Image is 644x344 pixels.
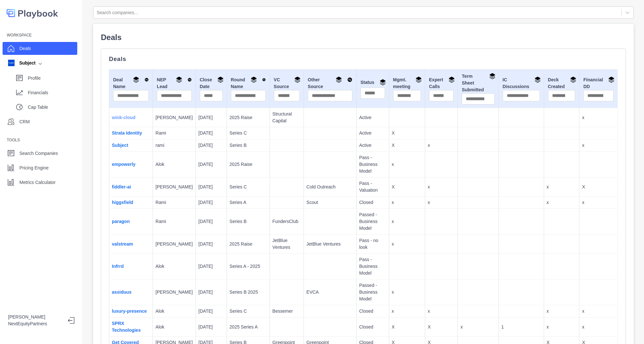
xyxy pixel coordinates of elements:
div: Status [360,79,385,87]
div: Other Source [308,76,352,90]
div: Term Sheet Submitted [462,73,494,93]
p: x [582,199,615,206]
img: company image [8,60,15,66]
div: Round Name [231,76,266,90]
p: X [392,130,422,137]
p: x [392,218,422,225]
p: Deals [19,45,31,52]
img: Group By [336,76,342,83]
p: CRM [19,118,30,125]
a: Strata Identity [112,130,142,136]
div: Expert Calls [429,76,454,90]
p: Rami [156,199,193,206]
p: Series B 2025 [230,289,267,296]
p: x [460,324,496,330]
p: x [428,308,455,315]
p: 2025 Raise [230,241,267,248]
p: JetBlue Ventures [273,237,301,251]
p: [DATE] [199,289,224,296]
a: valstream [112,241,133,247]
p: Closed [359,324,386,330]
p: [PERSON_NAME] [156,241,193,248]
div: IC Discussions [503,76,540,90]
p: [PERSON_NAME] [156,289,193,296]
img: Sort [188,76,192,83]
p: Passed - Business Model [359,211,386,232]
p: x [392,199,422,206]
a: wink-cloud [112,115,135,120]
p: 2025 Raise [230,114,267,121]
p: [PERSON_NAME] [156,114,193,121]
p: Series B [230,218,267,225]
p: EVCA [306,289,354,296]
p: Pass - Valuation [359,180,386,194]
div: Deal Name [113,76,149,90]
p: x [428,184,455,190]
img: Sort [347,76,352,83]
p: X [428,324,455,330]
p: x [392,308,422,315]
p: [DATE] [199,308,224,315]
p: x [428,142,455,149]
p: JetBlue Ventures [306,241,354,248]
p: x [547,308,577,315]
div: Subject [8,60,36,66]
p: [DATE] [199,218,224,225]
p: Passed - Business Model [359,282,386,302]
a: higgsfield [112,200,133,205]
p: Deals [109,56,618,62]
a: paragon [112,219,130,224]
p: X [392,142,422,149]
p: [DATE] [199,142,224,149]
p: Active [359,142,386,149]
p: [DATE] [199,241,224,248]
p: Series B [230,142,267,149]
p: Search Companies [19,150,58,157]
p: Active [359,114,386,121]
p: Alok [156,324,193,330]
p: Series A [230,199,267,206]
p: 1 [501,324,541,330]
p: X [392,324,422,330]
p: Series C [230,184,267,190]
p: x [582,142,615,149]
img: logo-colored [6,6,58,20]
p: x [392,241,422,248]
img: Group By [176,76,182,83]
p: x [392,161,422,168]
div: Mgmt. meeting [393,76,421,90]
p: Pass - Business Model [359,256,386,277]
p: NextEquityPartners [8,320,63,327]
a: SPRX Technologies [112,321,141,333]
p: Scout [306,199,354,206]
p: x [582,308,615,315]
img: Group By [489,73,496,79]
p: x [392,289,422,296]
p: [DATE] [199,324,224,330]
p: 2025 Series A [230,324,267,330]
p: Metrics Calculator [19,179,56,186]
p: Alok [156,263,193,270]
img: Group By [294,76,301,83]
p: [DATE] [199,114,224,121]
p: [PERSON_NAME] [8,314,63,320]
p: Structural Capital [273,111,301,124]
div: NEP Lead [157,76,192,90]
img: Group By [570,76,576,83]
p: Financials [28,89,77,96]
p: Active [359,130,386,137]
p: X [582,184,615,190]
p: [DATE] [199,199,224,206]
img: Group By [415,76,422,83]
p: Alok [156,161,193,168]
p: [PERSON_NAME] [156,184,193,190]
p: Alok [156,308,193,315]
p: [DATE] [199,161,224,168]
p: Pass - Business Model [359,154,386,175]
p: Series A - 2025 [230,263,267,270]
p: Cap Table [28,104,77,111]
p: X [392,184,422,190]
a: assiduus [112,289,132,295]
p: rami [156,142,193,149]
div: VC Source [274,76,300,90]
